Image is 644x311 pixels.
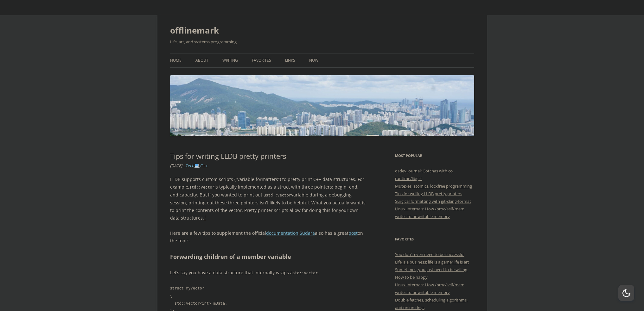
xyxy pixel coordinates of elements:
[170,176,368,222] p: LLDB supports custom scripts (“variable formatters”) to pretty print C++ data structures. For exa...
[170,229,368,245] p: Here are a few tips to supplement the official . also has a great on the topic.
[395,252,464,257] a: You don’t even need to be successful
[170,252,368,261] h2: Forwarding children of a member variable
[170,163,208,169] i: : ,
[395,168,453,181] a: osdev journal: Gotchas with cc-runtime/libgcc
[204,215,206,221] a: 1
[204,215,206,219] sup: 1
[200,163,208,169] a: C++
[170,152,368,160] h1: Tips for writing LLDB pretty printers
[266,230,298,236] a: documentation
[395,297,468,310] a: Double fetches, scheduling algorithms, and onion rings
[170,269,368,277] p: Let’s say you have a data structure that internally wraps a .
[395,206,464,219] a: Linux Internals: How /proc/self/mem writes to unwritable memory
[300,230,315,236] a: Sudara
[170,75,474,136] img: offlinemark
[252,53,271,67] a: Favorites
[170,38,474,46] h2: Life, art, and systems programming
[184,163,200,169] a: _Tech
[395,274,428,280] a: How to be happy
[395,198,471,204] a: Surgical formatting with git-clang-format
[395,282,464,295] a: Linux Internals: How /proc/self/mem writes to unwritable memory
[348,230,358,236] a: post
[309,53,318,67] a: Now
[395,183,472,189] a: Mutexes, atomics, lockfree programming
[222,53,238,67] a: Writing
[170,53,182,67] a: Home
[285,53,295,67] a: Links
[395,267,467,272] a: Sometimes, you just need to be willing
[170,23,219,38] a: offlinemark
[195,53,208,67] a: About
[395,191,462,196] a: Tips for writing LLDB pretty printers
[266,193,291,197] code: std::vector
[170,163,182,169] time: [DATE]
[194,163,199,168] img: 💻
[189,185,214,190] code: std::vector
[395,259,469,265] a: Life is a business; life is a game; life is art
[395,235,474,243] h3: Favorites
[395,152,474,159] h3: Most Popular
[293,271,318,275] code: std::vector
